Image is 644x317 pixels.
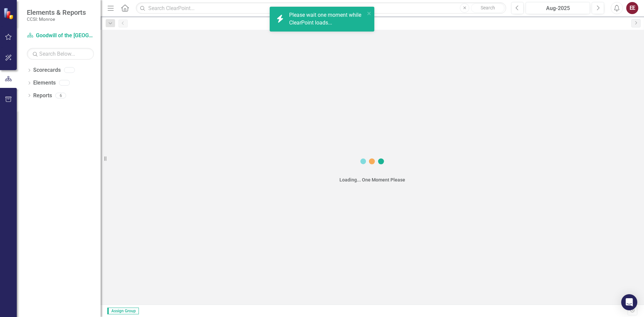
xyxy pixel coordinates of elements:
[107,308,139,314] span: Assign Group
[55,93,66,98] div: 6
[27,16,86,22] small: CCSI: Monroe
[481,5,495,10] span: Search
[33,79,56,87] a: Elements
[339,176,405,183] div: Loading... One Moment Please
[528,4,588,12] div: Aug-2025
[367,9,372,17] button: close
[27,8,86,16] span: Elements & Reports
[33,66,61,74] a: Scorecards
[526,2,590,14] button: Aug-2025
[27,32,94,40] a: Goodwill of the [GEOGRAPHIC_DATA]
[289,11,365,27] div: Please wait one moment while ClearPoint loads...
[3,7,15,19] img: ClearPoint Strategy
[27,48,94,60] input: Search Below...
[33,92,52,100] a: Reports
[621,294,637,310] div: Open Intercom Messenger
[626,2,638,14] button: EE
[136,2,506,14] input: Search ClearPoint...
[471,3,504,13] button: Search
